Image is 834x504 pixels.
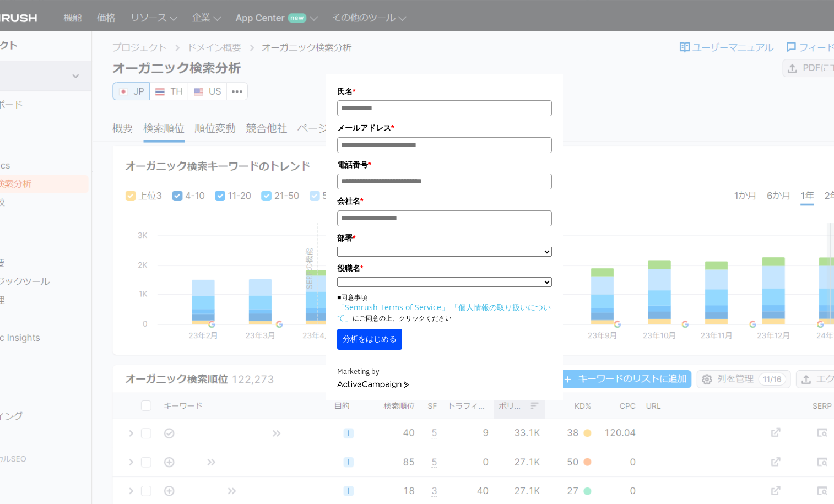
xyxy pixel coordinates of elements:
[337,302,551,323] a: 「個人情報の取り扱いについて」
[337,232,552,244] label: 部署
[337,85,552,97] label: 氏名
[337,195,552,207] label: 会社名
[337,122,552,134] label: メールアドレス
[337,329,402,350] button: 分析をはじめる
[337,292,552,323] p: ■同意事項 にご同意の上、クリックください
[337,366,552,378] div: Marketing by
[337,159,552,171] label: 電話番号
[337,262,552,274] label: 役職名
[337,302,449,312] a: 「Semrush Terms of Service」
